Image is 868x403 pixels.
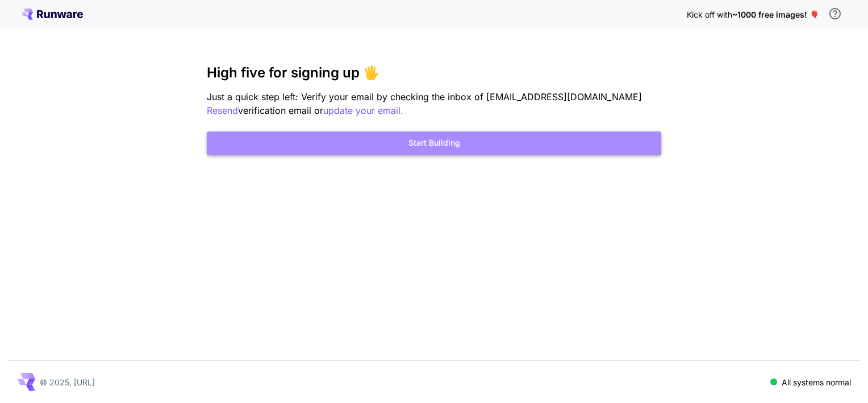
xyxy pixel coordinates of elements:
p: All systems normal [782,376,851,388]
button: update your email. [323,104,403,118]
h3: High five for signing up 🖐️ [207,65,661,81]
span: Just a quick step left: Verify your email by checking the inbox of [EMAIL_ADDRESS][DOMAIN_NAME] [207,91,642,102]
button: Resend [207,104,238,118]
p: © 2025, [URL] [40,376,95,388]
span: verification email or [238,105,323,116]
button: In order to qualify for free credit, you need to sign up with a business email address and click ... [824,2,846,25]
span: Kick off with [687,10,732,19]
button: Start Building [207,131,661,155]
span: ~1000 free images! 🎈 [732,10,819,19]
